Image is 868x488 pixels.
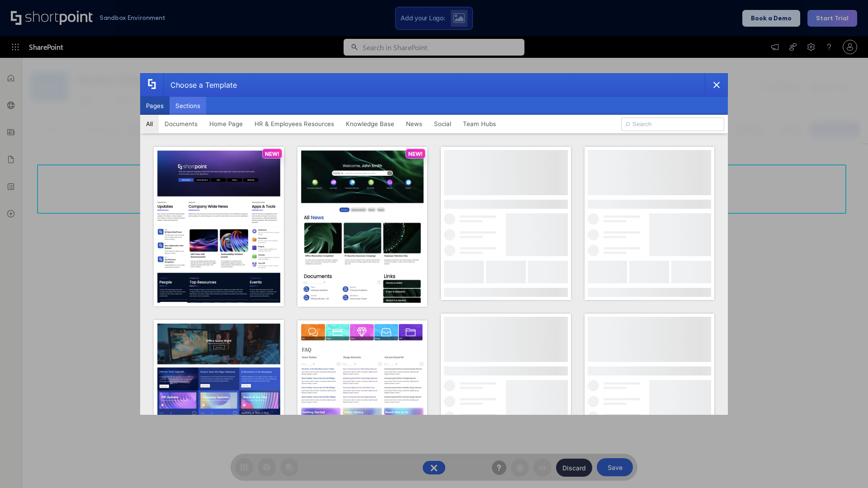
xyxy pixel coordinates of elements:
[159,115,203,133] button: Documents
[408,150,423,157] p: NEW!
[140,115,159,133] button: All
[249,115,340,133] button: HR & Employees Resources
[457,115,502,133] button: Team Hubs
[163,74,237,96] div: Choose a Template
[400,115,428,133] button: News
[203,115,249,133] button: Home Page
[265,150,279,157] p: NEW!
[140,73,728,415] div: template selector
[140,97,170,115] button: Pages
[340,115,400,133] button: Knowledge Base
[823,445,868,488] iframe: Chat Widget
[170,97,206,115] button: Sections
[428,115,457,133] button: Social
[621,117,724,131] input: Search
